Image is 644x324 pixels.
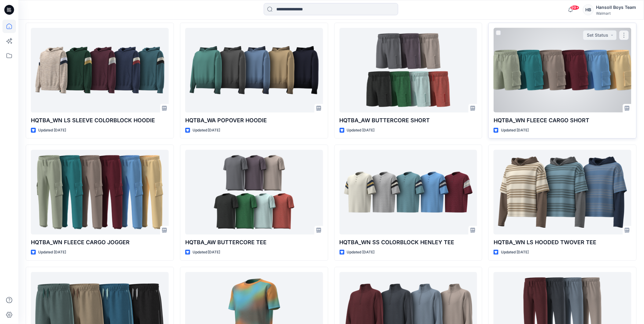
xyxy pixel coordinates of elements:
p: HQTBA_WN FLEECE CARGO SHORT [494,116,631,125]
p: Updated [DATE] [347,249,375,256]
p: Updated [DATE] [501,249,529,256]
p: Updated [DATE] [193,127,220,134]
a: HQTBA_WN FLEECE CARGO JOGGER [31,150,169,234]
a: HQTBA_WA POPOVER HOODIE [185,28,323,112]
div: Hansoll Boys Team [596,4,636,11]
p: HQTBA_WN FLEECE CARGO JOGGER [31,238,169,247]
a: HQTBA_WN LS SLEEVE COLORBLOCK HOODIE [31,28,169,112]
div: HB [583,4,594,15]
p: HQTBA_WA POPOVER HOODIE [185,116,323,125]
p: Updated [DATE] [193,249,220,256]
div: Walmart [596,11,636,16]
p: HQTBA_WN LS SLEEVE COLORBLOCK HOODIE [31,116,169,125]
p: HQTBA_AW BUTTERCORE SHORT [340,116,477,125]
a: HQTBA_WN SS COLORBLOCK HENLEY TEE [340,150,477,234]
p: Updated [DATE] [38,249,66,256]
a: HQTBA_WN FLEECE CARGO SHORT [494,28,631,112]
a: HQTBA_AW BUTTERCORE SHORT [340,28,477,112]
p: HQTBA_WN SS COLORBLOCK HENLEY TEE [340,238,477,247]
p: Updated [DATE] [347,127,375,134]
p: HQTBA_WN LS HOODED TWOVER TEE [494,238,631,247]
p: Updated [DATE] [501,127,529,134]
span: 99+ [570,5,580,10]
a: HQTBA_WN LS HOODED TWOVER TEE [494,150,631,234]
p: HQTBA_AW BUTTERCORE TEE [185,238,323,247]
a: HQTBA_AW BUTTERCORE TEE [185,150,323,234]
p: Updated [DATE] [38,127,66,134]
